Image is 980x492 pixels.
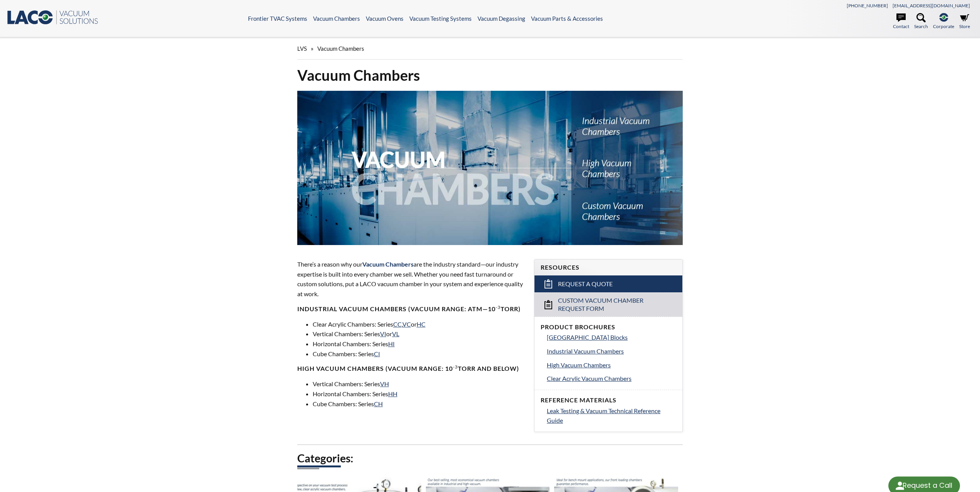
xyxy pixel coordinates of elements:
a: VL [392,330,399,337]
a: Vacuum Ovens [366,15,404,22]
a: Vacuum Degassing [477,15,525,22]
h2: Categories: [297,451,683,465]
h1: Vacuum Chambers [297,66,683,85]
sup: -3 [453,364,458,370]
span: LVS [297,45,307,52]
span: Industrial Vacuum Chambers [547,347,624,355]
a: [PHONE_NUMBER] [847,3,888,8]
a: CH [374,400,383,407]
a: Industrial Vacuum Chambers [547,346,676,356]
h4: Reference Materials [541,396,676,404]
a: Store [959,13,970,30]
img: round button [894,480,906,492]
a: Request a Quote [534,275,682,292]
a: Vacuum Parts & Accessories [531,15,603,22]
li: Cube Chambers: Series [313,349,525,359]
a: Leak Testing & Vacuum Technical Reference Guide [547,406,676,425]
a: VI [380,330,386,337]
a: HH [388,390,397,397]
span: Vacuum Chambers [317,45,364,52]
a: Frontier TVAC Systems [248,15,307,22]
h4: Product Brochures [541,323,676,331]
h4: High Vacuum Chambers (Vacuum range: 10 Torr and below) [297,365,525,373]
span: Corporate [933,23,954,30]
span: High Vacuum Chambers [547,361,611,369]
a: VC [402,320,411,328]
a: [EMAIL_ADDRESS][DOMAIN_NAME] [893,3,970,8]
h4: Resources [541,264,676,272]
span: [GEOGRAPHIC_DATA] Blocks [547,334,628,341]
li: Horizontal Chambers: Series [313,389,525,399]
a: HC [417,320,426,328]
a: [GEOGRAPHIC_DATA] Blocks [547,332,676,342]
a: VH [380,380,389,387]
img: Vacuum Chambers [297,91,683,245]
div: » [297,38,683,60]
a: Vacuum Testing Systems [409,15,472,22]
a: Custom Vacuum Chamber Request Form [534,292,682,317]
a: Clear Acrylic Vacuum Chambers [547,374,676,384]
a: Vacuum Chambers [313,15,360,22]
a: High Vacuum Chambers [547,360,676,370]
span: Clear Acrylic Vacuum Chambers [547,375,632,382]
a: CC [393,320,402,328]
span: Vacuum Chambers [362,260,414,268]
a: Contact [893,13,909,30]
li: Vertical Chambers: Series or [313,329,525,339]
span: Leak Testing & Vacuum Technical Reference Guide [547,407,660,424]
li: Horizontal Chambers: Series [313,339,525,349]
li: Cube Chambers: Series [313,399,525,409]
li: Vertical Chambers: Series [313,379,525,389]
a: CI [374,350,380,357]
span: Custom Vacuum Chamber Request Form [558,297,662,313]
sup: -3 [496,304,501,310]
li: Clear Acrylic Chambers: Series , or [313,319,525,329]
h4: Industrial Vacuum Chambers (vacuum range: atm—10 Torr) [297,305,525,313]
a: Search [914,13,928,30]
p: There’s a reason why our are the industry standard—our industry expertise is built into every cha... [297,259,525,299]
a: HI [388,340,395,347]
span: Request a Quote [558,280,613,288]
